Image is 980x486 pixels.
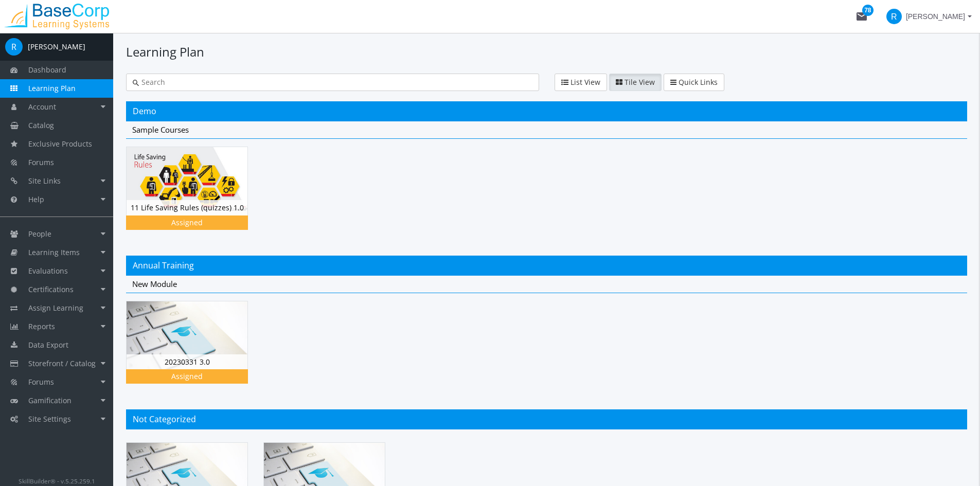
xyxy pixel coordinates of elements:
span: Sample Courses [132,124,189,135]
span: Dashboard [28,65,66,75]
span: Reports [28,321,55,331]
span: Quick Links [679,77,718,87]
span: Site Links [28,176,61,186]
span: Demo [133,105,156,117]
h1: Learning Plan [126,43,967,61]
span: Storefront / Catalog [28,358,96,368]
div: Assigned [128,371,246,382]
span: List View [571,77,600,87]
span: Learning Items [28,247,80,257]
span: Not Categorized [133,413,196,425]
span: [PERSON_NAME] [906,7,965,26]
div: [PERSON_NAME] [28,42,85,52]
small: SkillBuilder® - v.5.25.259.1 [19,477,95,485]
div: 11 Life Saving Rules (quizzes) 1.0 [126,147,263,245]
span: New Module [132,279,177,289]
span: Evaluations [28,266,68,276]
span: Assign Learning [28,303,83,313]
span: Data Export [28,340,68,350]
div: Assigned [128,218,246,228]
span: Exclusive Products [28,139,92,149]
span: Annual Training [133,260,194,271]
span: People [28,229,51,239]
span: Catalog [28,120,54,130]
mat-icon: mail [856,10,868,23]
span: Forums [28,157,54,167]
div: 20230331 3.0 [126,301,263,399]
span: Learning Plan [28,83,76,93]
span: R [5,38,23,56]
span: Account [28,102,56,112]
span: Certifications [28,284,74,294]
span: Site Settings [28,414,71,424]
div: 20230331 3.0 [127,354,247,370]
span: Gamification [28,395,72,405]
span: Forums [28,377,54,387]
span: R [886,9,902,24]
span: Tile View [625,77,655,87]
span: Help [28,194,44,204]
div: 11 Life Saving Rules (quizzes) 1.0 [127,200,247,215]
input: Search [139,77,532,87]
